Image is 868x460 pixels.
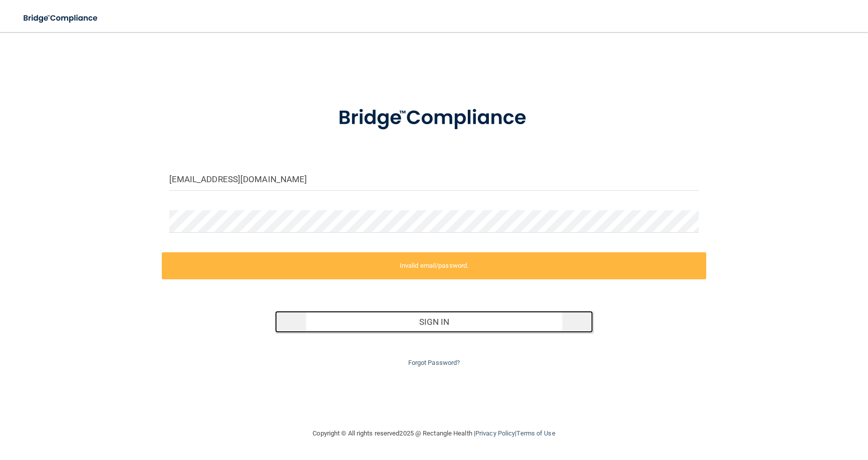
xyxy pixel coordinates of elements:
[695,389,856,429] iframe: Drift Widget Chat Controller
[275,311,593,333] button: Sign In
[15,8,107,29] img: bridge_compliance_login_screen.278c3ca4.svg
[162,252,707,279] label: Invalid email/password.
[516,429,555,437] a: Terms of Use
[169,168,699,191] input: Email
[408,359,460,366] a: Forgot Password?
[251,417,617,449] div: Copyright © All rights reserved 2025 @ Rectangle Health | |
[475,429,515,437] a: Privacy Policy
[318,92,551,144] img: bridge_compliance_login_screen.278c3ca4.svg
